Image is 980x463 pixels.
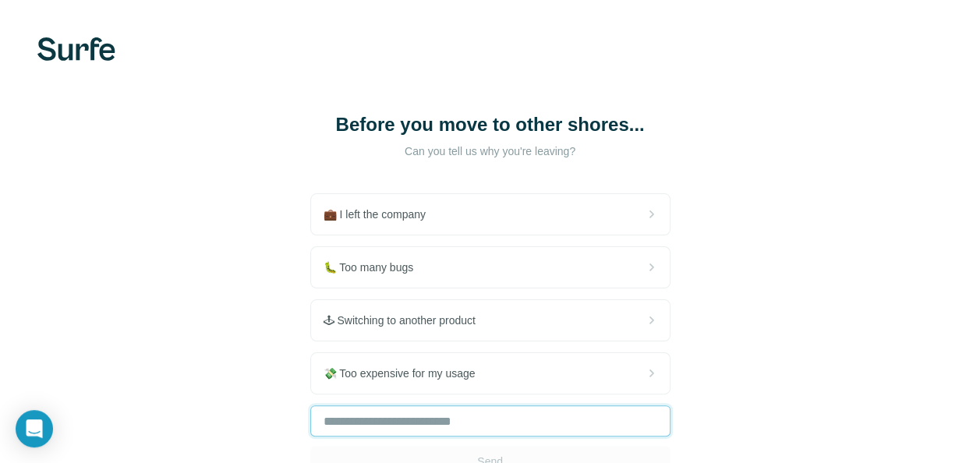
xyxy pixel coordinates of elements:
p: Can you tell us why you're leaving? [334,143,646,159]
h1: Before you move to other shores... [334,112,646,137]
img: Surfe's logo [37,37,115,61]
span: 🐛 Too many bugs [324,260,426,275]
div: Open Intercom Messenger [16,410,53,447]
span: 🕹 Switching to another product [324,313,488,328]
span: 💼 I left the company [324,207,438,222]
span: 💸 Too expensive for my usage [324,366,488,381]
